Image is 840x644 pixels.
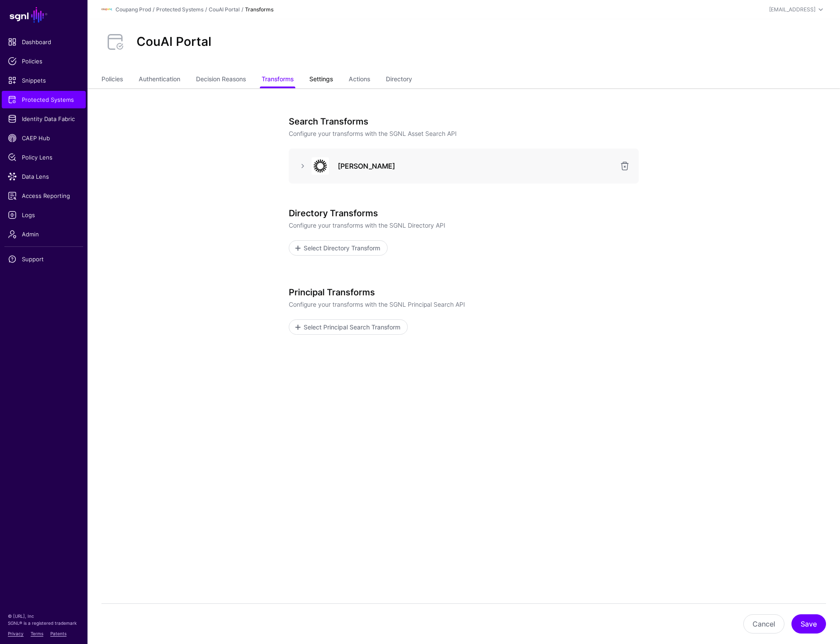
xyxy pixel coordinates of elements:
a: Admin [2,225,86,243]
button: Cancel [743,614,784,634]
a: Policy Lens [2,149,86,166]
p: Configure your transforms with the SGNL Asset Search API [289,129,639,138]
span: Access Reporting [8,191,80,200]
span: Protected Systems [8,95,80,104]
p: Configure your transforms with the SGNL Principal Search API [289,300,639,309]
img: svg+xml;base64,PHN2ZyBpZD0iTG9nbyIgeG1sbnM9Imh0dHA6Ly93d3cudzMub3JnLzIwMDAvc3ZnIiB3aWR0aD0iMTIxLj... [101,4,112,15]
a: Data Lens [2,168,86,185]
strong: Transforms [245,6,273,13]
button: Save [791,614,826,634]
span: Snippets [8,76,80,85]
a: Directory [386,72,412,88]
a: CAEP Hub [2,129,86,147]
span: Logs [8,211,80,219]
span: CAEP Hub [8,134,80,142]
h3: Principal Transforms [289,287,639,298]
div: / [151,6,156,14]
span: Select Directory Transform [303,243,381,253]
a: Policies [2,52,86,70]
span: Policy Lens [8,153,80,162]
span: Support [8,255,80,263]
a: Protected Systems [156,6,203,13]
a: Actions [349,72,370,88]
span: Identity Data Fabric [8,114,80,123]
span: Policies [8,57,80,66]
span: Select Principal Search Transform [303,322,402,332]
a: Access Reporting [2,187,86,204]
p: Configure your transforms with the SGNL Directory API [289,221,639,230]
a: Snippets [2,72,86,89]
a: Policies [101,72,123,88]
p: SGNL® is a registered trademark [8,620,80,627]
a: Protected Systems [2,91,86,108]
h2: CouAI Portal [136,35,211,49]
a: Patents [50,631,66,636]
a: Logs [2,206,86,224]
img: svg+xml;base64,PHN2ZyB3aWR0aD0iNjQiIGhlaWdodD0iNjQiIHZpZXdCb3g9IjAgMCA2NCA2NCIgZmlsbD0ibm9uZSIgeG... [311,157,329,175]
a: Decision Reasons [196,72,246,88]
a: SGNL [5,5,82,24]
h3: [PERSON_NAME] [338,161,614,171]
a: Identity Data Fabric [2,110,86,128]
a: Settings [309,72,333,88]
div: / [203,6,209,14]
a: Coupang Prod [115,6,151,13]
span: Dashboard [8,38,80,46]
h3: Search Transforms [289,116,639,127]
a: Authentication [139,72,180,88]
a: CouAI Portal [209,6,240,13]
p: © [URL], Inc [8,613,80,620]
a: Terms [31,631,43,636]
div: / [240,6,245,14]
h3: Directory Transforms [289,208,639,218]
span: Data Lens [8,172,80,181]
a: Transforms [262,72,294,88]
span: Admin [8,230,80,239]
div: [EMAIL_ADDRESS] [769,6,815,14]
a: Privacy [8,631,24,636]
a: Dashboard [2,33,86,51]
